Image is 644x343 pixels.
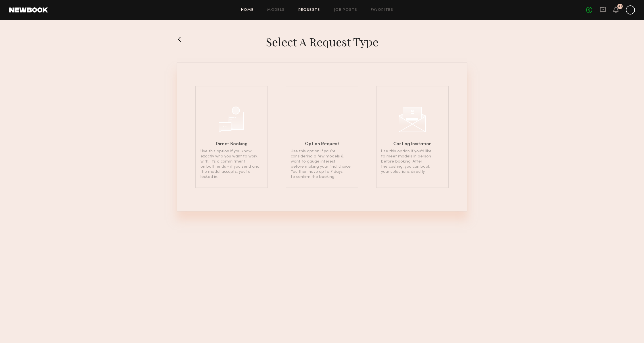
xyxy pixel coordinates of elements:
[376,86,449,188] a: Casting InvitationUse this option if you’d like to meet models in person before booking. After th...
[267,8,285,12] a: Models
[266,35,379,49] h1: Select a Request Type
[305,142,339,147] h6: Option Request
[381,149,444,174] p: Use this option if you’d like to meet models in person before booking. After the casting, you can...
[393,142,432,147] h6: Casting Invitation
[298,8,320,12] a: Requests
[195,86,268,188] a: Direct BookingUse this option if you know exactly who you want to work with. It’s a commitment on...
[371,8,393,12] a: Favorites
[618,5,622,8] div: 41
[334,8,357,12] a: Job Posts
[200,149,263,180] p: Use this option if you know exactly who you want to work with. It’s a commitment on both ends - i...
[216,142,248,147] h6: Direct Booking
[241,8,254,12] a: Home
[291,149,353,180] p: Use this option if you’re considering a few models & want to gauge interest before making your fi...
[286,86,358,188] a: Option RequestUse this option if you’re considering a few models & want to gauge interest before ...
